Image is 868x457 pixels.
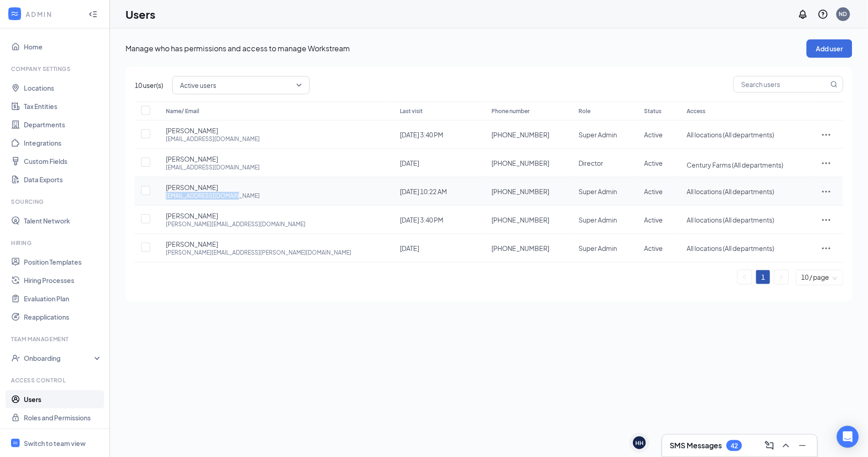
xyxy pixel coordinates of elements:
[821,243,832,254] svg: ActionsIcon
[797,270,843,285] div: Page Size
[11,376,100,384] div: Access control
[491,158,549,168] span: [PHONE_NUMBER]
[400,244,419,252] span: [DATE]
[24,390,102,408] a: Users
[24,79,102,97] a: Locations
[400,216,443,224] span: [DATE] 3:40 PM
[135,80,163,90] span: 10 user(s)
[166,192,260,200] div: [EMAIL_ADDRESS][DOMAIN_NAME]
[24,354,94,363] div: Onboarding
[837,426,859,448] div: Open Intercom Messenger
[400,159,419,167] span: [DATE]
[781,440,792,451] svg: ChevronUp
[579,131,617,139] span: Super Admin
[579,106,626,117] div: Role
[24,97,102,115] a: Tax Entities
[11,198,100,206] div: Sourcing
[10,9,19,18] svg: WorkstreamLogo
[807,39,852,58] button: Add user
[491,187,549,196] span: [PHONE_NUMBER]
[839,10,847,18] div: ND
[830,81,838,88] svg: MagnifyingGlass
[24,253,102,271] a: Position Templates
[482,102,570,120] th: Phone number
[11,335,100,343] div: Team Management
[579,159,604,167] span: Director
[11,239,100,247] div: Hiring
[677,102,809,120] th: Access
[731,442,738,450] div: 42
[821,158,832,169] svg: ActionsIcon
[180,78,216,92] span: Active users
[779,274,784,280] span: right
[166,126,218,135] span: [PERSON_NAME]
[24,212,102,230] a: Talent Network
[24,134,102,152] a: Integrations
[687,161,783,169] span: Century Farms (All departments)
[400,106,473,117] div: Last visit
[400,187,447,196] span: [DATE] 10:22 AM
[821,129,832,140] svg: ActionsIcon
[644,159,663,167] span: Active
[491,215,549,224] span: [PHONE_NUMBER]
[795,438,810,453] button: Minimize
[756,270,770,284] li: 1
[644,216,663,224] span: Active
[491,244,549,253] span: [PHONE_NUMBER]
[24,115,102,134] a: Departments
[24,308,102,326] a: Reapplications
[797,9,808,20] svg: Notifications
[756,270,770,284] a: 1
[166,239,218,249] span: [PERSON_NAME]
[775,270,788,284] button: right
[779,438,793,453] button: ChevronUp
[166,135,260,143] div: [EMAIL_ADDRESS][DOMAIN_NAME]
[24,152,102,170] a: Custom Fields
[166,249,351,256] div: [PERSON_NAME][EMAIL_ADDRESS][PERSON_NAME][DOMAIN_NAME]
[24,408,102,427] a: Roles and Permissions
[762,438,777,453] button: ComposeMessage
[26,10,80,19] div: ADMIN
[166,154,218,163] span: [PERSON_NAME]
[11,354,20,363] svg: UserCheck
[24,271,102,289] a: Hiring Processes
[635,439,644,447] div: HH
[687,131,774,139] span: All locations (All departments)
[24,38,102,56] a: Home
[802,270,838,285] span: 10 / page
[764,440,775,451] svg: ComposeMessage
[821,186,832,197] svg: ActionsIcon
[734,76,829,92] input: Search users
[126,6,155,22] h1: Users
[126,44,807,54] p: Manage who has permissions and access to manage Workstream
[644,131,663,139] span: Active
[821,214,832,225] svg: ActionsIcon
[579,216,617,224] span: Super Admin
[579,187,617,196] span: Super Admin
[738,270,752,284] button: left
[166,220,306,228] div: [PERSON_NAME][EMAIL_ADDRESS][DOMAIN_NAME]
[644,244,663,252] span: Active
[12,440,18,446] svg: WorkstreamLogo
[11,65,100,73] div: Company Settings
[670,441,722,451] h3: SMS Messages
[166,211,218,220] span: [PERSON_NAME]
[644,187,663,196] span: Active
[166,163,260,171] div: [EMAIL_ADDRESS][DOMAIN_NAME]
[166,106,382,117] div: Name/ Email
[687,244,774,252] span: All locations (All departments)
[797,440,808,451] svg: Minimize
[491,130,549,139] span: [PHONE_NUMBER]
[818,9,829,20] svg: QuestionInfo
[742,274,748,280] span: left
[166,183,218,192] span: [PERSON_NAME]
[400,131,443,139] span: [DATE] 3:40 PM
[24,289,102,308] a: Evaluation Plan
[774,270,789,284] li: Next Page
[687,187,774,196] span: All locations (All departments)
[737,270,752,284] li: Previous Page
[687,216,774,224] span: All locations (All departments)
[24,439,86,448] div: Switch to team view
[24,170,102,189] a: Data Exports
[635,102,677,120] th: Status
